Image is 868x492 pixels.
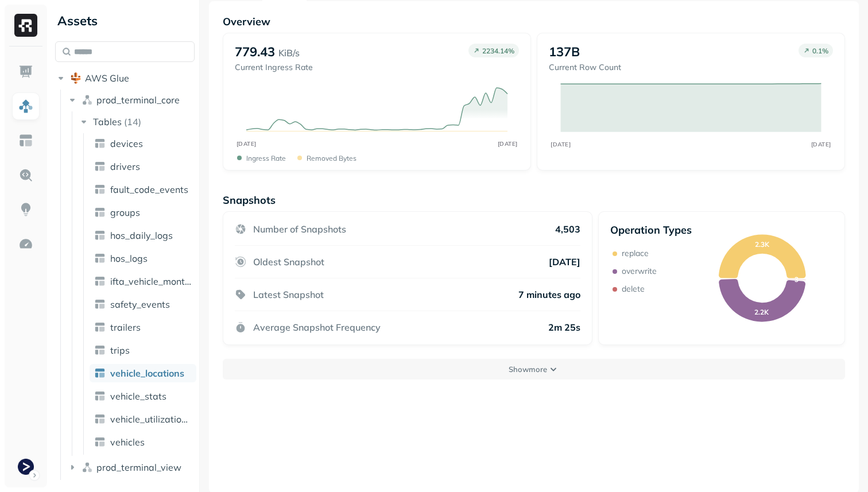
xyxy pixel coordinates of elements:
p: 779.43 [235,44,275,60]
a: vehicle_locations [90,364,196,382]
p: Current Ingress Rate [235,62,313,73]
p: Current Row Count [549,62,621,73]
span: groups [110,207,140,218]
div: Assets [55,11,195,30]
img: namespace [82,94,93,106]
a: safety_events [90,295,196,313]
a: devices [90,134,196,153]
span: Tables [93,116,122,127]
span: trailers [110,321,141,333]
a: drivers [90,157,196,176]
button: prod_terminal_core [67,91,195,109]
p: overwrite [622,266,657,277]
p: Operation Types [610,223,692,237]
p: [DATE] [549,256,580,268]
text: 3 [795,275,799,284]
img: Optimization [18,237,33,251]
img: Ryft [14,14,37,37]
img: table [94,390,106,402]
p: Latest Snapshot [253,289,324,300]
img: table [94,207,106,218]
img: table [94,299,106,310]
span: vehicle_utilization_day [110,413,192,425]
tspan: [DATE] [551,141,571,148]
span: devices [110,138,143,149]
img: table [94,413,106,425]
button: Tables(14) [78,113,196,131]
p: Show more [509,364,547,375]
p: 7 minutes ago [518,289,580,300]
tspan: [DATE] [497,140,517,148]
img: table [94,367,106,379]
a: vehicles [90,433,196,451]
img: table [94,138,106,149]
img: table [94,321,106,333]
span: ifta_vehicle_months [110,276,192,287]
button: Showmore [223,359,845,379]
img: Assets [18,99,33,114]
span: hos_daily_logs [110,230,173,241]
span: vehicle_stats [110,390,166,402]
img: table [94,184,106,195]
img: Terminal [18,459,34,475]
img: root [70,72,82,84]
a: groups [90,203,196,222]
p: 0.1 % [812,47,828,55]
span: vehicles [110,436,145,448]
span: hos_logs [110,253,148,264]
p: 2m 25s [548,321,580,333]
button: prod_terminal_view [67,458,195,476]
p: Number of Snapshots [253,223,346,235]
p: Snapshots [223,193,276,207]
img: Insights [18,202,33,217]
span: AWS Glue [85,72,129,84]
img: table [94,230,106,241]
p: ( 14 ) [124,116,141,127]
span: safety_events [110,299,170,310]
a: hos_daily_logs [90,226,196,245]
p: delete [622,284,645,295]
a: trips [90,341,196,359]
img: Asset Explorer [18,133,33,148]
p: Oldest Snapshot [253,256,324,268]
span: drivers [110,161,140,172]
tspan: [DATE] [811,141,831,148]
img: table [94,436,106,448]
text: 2.2K [754,308,769,316]
img: table [94,276,106,287]
img: Dashboard [18,64,33,79]
tspan: [DATE] [236,140,256,148]
a: hos_logs [90,249,196,268]
a: vehicle_utilization_day [90,410,196,428]
img: Query Explorer [18,168,33,183]
p: Average Snapshot Frequency [253,321,381,333]
p: Ingress Rate [246,154,286,162]
a: fault_code_events [90,180,196,199]
a: ifta_vehicle_months [90,272,196,290]
img: namespace [82,462,93,473]
a: trailers [90,318,196,336]
p: KiB/s [278,46,300,60]
p: replace [622,248,649,259]
span: prod_terminal_view [96,462,181,473]
span: vehicle_locations [110,367,184,379]
span: prod_terminal_core [96,94,180,106]
p: Overview [223,15,845,28]
p: 137B [549,44,580,60]
button: AWS Glue [55,69,195,87]
p: 2234.14 % [482,47,514,55]
p: 4,503 [555,223,580,235]
span: trips [110,344,130,356]
p: Removed bytes [307,154,356,162]
span: fault_code_events [110,184,188,195]
img: table [94,253,106,264]
img: table [94,161,106,172]
a: vehicle_stats [90,387,196,405]
text: 2.3K [755,240,770,249]
img: table [94,344,106,356]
